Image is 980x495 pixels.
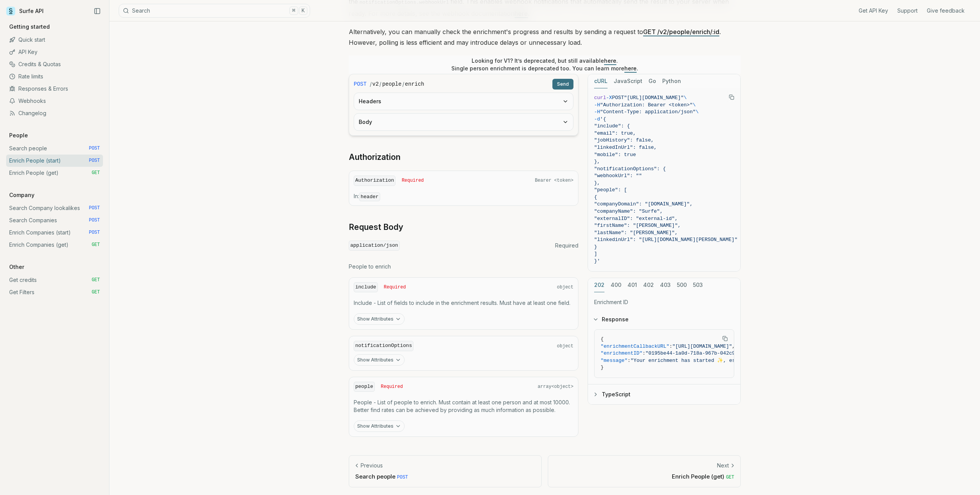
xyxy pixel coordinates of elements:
a: Changelog [6,107,103,119]
button: Copy Text [726,91,737,103]
span: GET [91,277,100,283]
button: 403 [660,278,671,292]
button: Show Attributes [354,354,405,366]
p: Previous [361,462,383,469]
span: / [379,80,381,88]
span: "enrichmentID" [601,350,642,356]
a: GET /v2/people/enrich/:id [643,28,719,36]
button: Go [648,74,656,88]
span: Required [555,242,578,249]
a: Webhooks [6,95,103,107]
button: JavaScript [614,74,642,88]
span: POST [397,475,408,480]
a: Search Company lookalikes POST [6,202,103,214]
a: Enrich People (start) POST [6,155,103,167]
span: Required [402,177,424,184]
button: Show Attributes [354,420,405,432]
button: 202 [594,278,604,292]
p: People [6,132,31,139]
span: / [402,80,404,88]
button: 400 [611,278,621,292]
span: }, [594,180,600,186]
a: Enrich Companies (start) POST [6,226,103,239]
div: Response [588,329,740,384]
span: : [669,344,672,349]
p: Company [6,191,38,199]
kbd: K [299,7,307,15]
span: "companyDomain": "[DOMAIN_NAME]", [594,201,693,207]
a: here [624,65,637,72]
span: { [601,336,604,342]
span: GET [91,289,100,295]
span: "email": true, [594,130,636,136]
span: , [732,344,735,349]
a: Support [897,7,918,15]
code: people [382,80,401,88]
span: "Content-Type: application/json" [600,109,696,115]
span: curl [594,95,606,101]
span: "linkedInUrl": false, [594,145,657,150]
span: Required [381,384,403,390]
a: Surfe API [6,5,44,17]
span: "people": [ [594,187,627,193]
span: "[URL][DOMAIN_NAME]" [672,344,732,349]
span: object [557,343,573,349]
span: GET [726,475,734,480]
span: POST [89,205,100,211]
button: Python [662,74,681,88]
p: Enrichment ID [594,298,734,306]
span: POST [354,80,367,88]
span: GET [91,242,100,248]
p: Enrich People (get) [554,472,734,480]
span: ] [594,251,597,257]
a: API Key [6,46,103,58]
p: Next [717,462,729,469]
span: \ [696,109,699,115]
span: "linkedinUrl": "[URL][DOMAIN_NAME][PERSON_NAME]" [594,237,737,243]
code: include [354,282,378,293]
button: cURL [594,74,608,88]
p: Getting started [6,23,53,31]
button: Response [588,309,740,329]
span: Required [384,284,406,290]
a: Quick start [6,34,103,46]
button: Copy Text [719,333,731,344]
button: 500 [677,278,687,292]
span: "0195be44-1a0d-718a-967b-042c9d17ffd7" [645,350,759,356]
span: } [601,365,604,370]
code: application/json [349,241,400,251]
a: Get credits GET [6,274,103,286]
p: Include - List of fields to include in the enrichment results. Must have at least one field. [354,299,573,307]
button: Body [354,114,573,130]
p: Search people [355,472,535,480]
button: Send [552,79,573,90]
span: { [594,194,597,200]
span: : [642,350,645,356]
code: v2 [372,80,379,88]
a: PreviousSearch people POST [349,455,542,487]
span: POST [89,217,100,223]
span: "[URL][DOMAIN_NAME]" [624,95,684,101]
span: }, [594,159,600,164]
span: array<object> [537,384,573,390]
span: POST [612,95,624,101]
span: -d [594,116,600,122]
span: \ [684,95,687,101]
p: People to enrich [349,263,578,270]
span: "webhookUrl": "" [594,173,642,179]
a: Authorization [349,152,400,163]
a: Enrich People (get) GET [6,167,103,179]
a: NextEnrich People (get) GET [548,455,741,487]
span: object [557,284,573,290]
span: : [627,358,630,363]
a: Get API Key [859,7,888,15]
kbd: ⌘ [289,7,298,15]
a: Get Filters GET [6,286,103,298]
span: "companyName": "Surfe", [594,208,663,214]
button: Show Attributes [354,313,405,325]
code: people [354,382,375,392]
span: POST [89,158,100,164]
span: "firstName": "[PERSON_NAME]", [594,223,681,228]
span: } [594,244,597,250]
button: Collapse Sidebar [91,5,103,17]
